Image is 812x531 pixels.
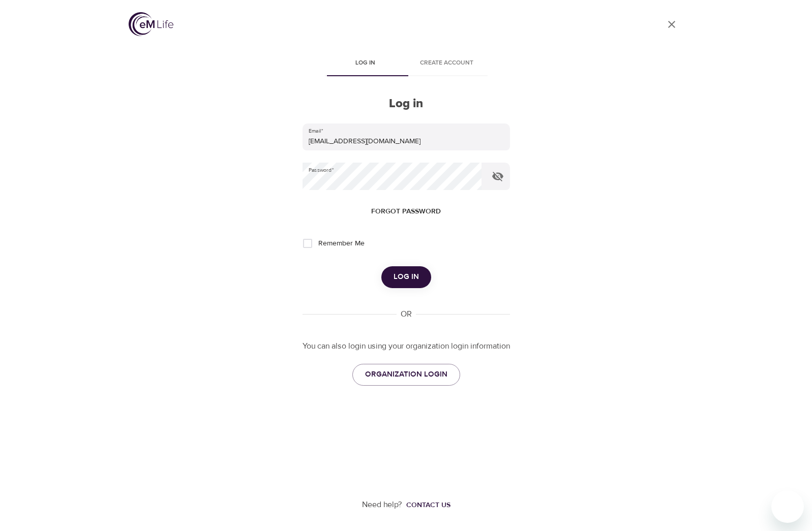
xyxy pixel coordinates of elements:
div: Contact us [406,500,450,510]
div: disabled tabs example [303,52,510,76]
p: You can also login using your organization login information [303,340,510,352]
a: ORGANIZATION LOGIN [352,364,460,385]
span: Log in [394,270,419,284]
span: Log in [331,58,400,69]
button: Log in [381,266,431,288]
button: Forgot password [367,202,445,221]
span: Remember Me [318,238,365,249]
iframe: Button to launch messaging window [771,490,804,523]
span: Create account [412,58,482,69]
span: ORGANIZATION LOGIN [365,368,447,381]
h2: Log in [303,97,510,111]
img: logo [129,12,173,36]
div: OR [397,308,416,320]
a: close [659,12,684,37]
span: Forgot password [371,205,441,218]
p: Need help? [362,499,402,511]
a: Contact us [402,500,450,510]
